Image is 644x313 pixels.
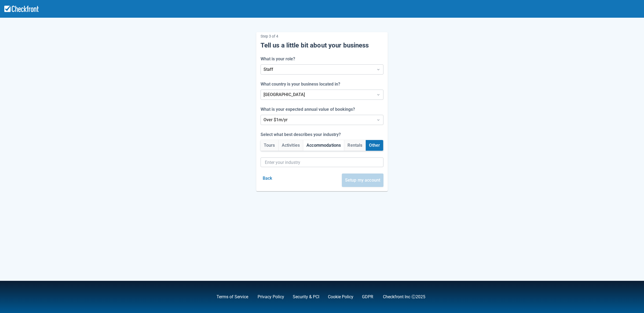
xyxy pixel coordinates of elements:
[261,32,384,40] p: Step 3 of 4
[383,294,425,299] a: Checkfront Inc Ⓒ2025
[376,117,381,123] span: Dropdown icon
[261,140,278,151] button: Tours
[261,56,297,62] label: What is your role?
[261,41,384,49] h5: Tell us a little bit about your business
[328,294,353,299] a: Cookie Policy
[567,255,644,313] iframe: Chat Widget
[217,294,248,299] a: Terms of Service
[353,294,374,300] div: .
[261,131,343,138] label: Select what best describes your industry?
[261,106,357,113] label: What is your expected annual value of bookings?
[279,140,303,151] button: Activities
[293,294,319,299] a: Security & PCI
[258,294,284,299] a: Privacy Policy
[261,174,275,183] button: Back
[261,176,275,181] a: Back
[208,294,249,300] div: ,
[344,140,365,151] button: Rentals
[362,294,373,299] a: GDPR
[261,81,342,87] label: What country is your business located in?
[265,157,378,167] input: Enter your industry
[376,92,381,97] span: Dropdown icon
[376,67,381,72] span: Dropdown icon
[303,140,344,151] button: Accommodations
[366,140,383,151] button: Other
